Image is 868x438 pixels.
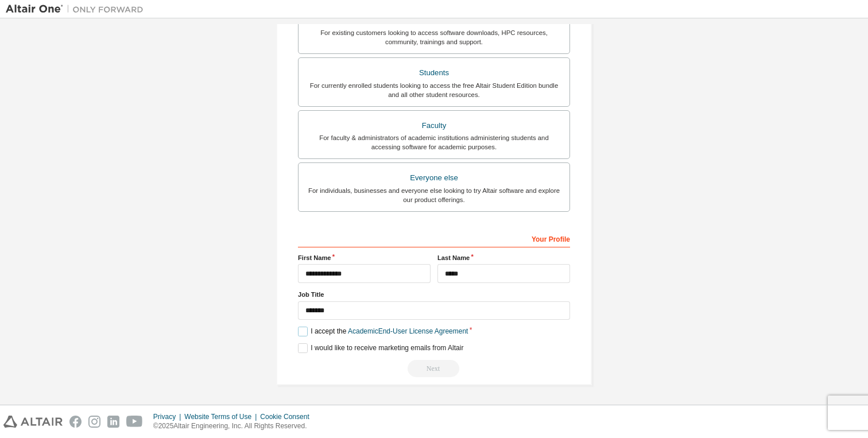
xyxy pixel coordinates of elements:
label: First Name [298,253,431,262]
div: Everyone else [305,170,563,186]
div: For individuals, businesses and everyone else looking to try Altair software and explore our prod... [305,186,563,204]
div: Your Profile [298,229,570,247]
label: Job Title [298,290,570,299]
div: For faculty & administrators of academic institutions administering students and accessing softwa... [305,133,563,152]
img: facebook.svg [69,416,82,428]
div: Faculty [305,118,563,134]
label: I accept the [298,327,468,336]
label: I would like to receive marketing emails from Altair [298,343,463,353]
img: altair_logo.svg [3,416,63,428]
p: © 2025 Altair Engineering, Inc. All Rights Reserved. [153,421,316,431]
div: Privacy [153,412,184,421]
div: Read and acccept EULA to continue [298,360,570,377]
div: For currently enrolled students looking to access the free Altair Student Edition bundle and all ... [305,81,563,99]
img: instagram.svg [88,416,100,428]
div: For existing customers looking to access software downloads, HPC resources, community, trainings ... [305,28,563,46]
div: Cookie Consent [260,412,316,421]
div: Students [305,65,563,81]
div: Website Terms of Use [184,412,260,421]
a: Academic End-User License Agreement [348,327,468,335]
label: Last Name [437,253,570,262]
img: linkedin.svg [107,416,119,428]
img: Altair One [6,3,149,15]
img: youtube.svg [126,416,143,428]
